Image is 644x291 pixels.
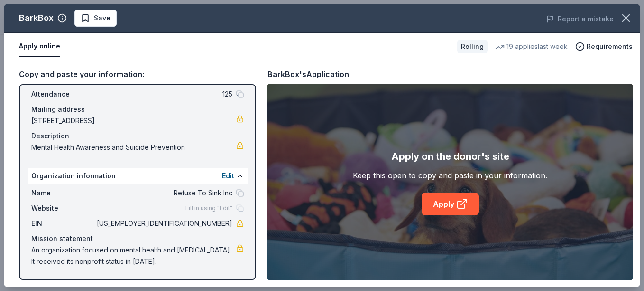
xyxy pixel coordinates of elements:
[31,187,95,199] span: Name
[31,233,244,244] div: Mission statement
[31,88,95,100] span: Attendance
[31,130,244,142] div: Description
[28,168,248,184] div: Organization information
[495,41,568,52] div: 19 applies last week
[422,193,479,215] a: Apply
[587,41,633,52] span: Requirements
[19,68,256,80] div: Copy and paste your information:
[31,203,95,214] span: Website
[457,40,488,53] div: Rolling
[267,68,349,80] div: BarkBox's Application
[222,170,234,182] button: Edit
[185,204,232,212] span: Fill in using "Edit"
[95,218,232,229] span: [US_EMPLOYER_IDENTIFICATION_NUMBER]
[94,12,110,24] span: Save
[95,187,232,199] span: Refuse To Sink Inc
[19,10,54,26] div: BarkBox
[391,149,509,164] div: Apply on the donor's site
[31,244,236,267] span: An organization focused on mental health and [MEDICAL_DATA]. It received its nonprofit status in ...
[353,170,547,181] div: Keep this open to copy and paste in your information.
[31,104,244,115] div: Mailing address
[31,218,95,229] span: EIN
[31,115,236,126] span: [STREET_ADDRESS]
[546,13,614,25] button: Report a mistake
[31,142,236,153] span: Mental Health Awareness and Suicide Prevention
[74,10,117,27] button: Save
[19,37,60,57] button: Apply online
[575,41,633,52] button: Requirements
[95,88,232,100] span: 125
